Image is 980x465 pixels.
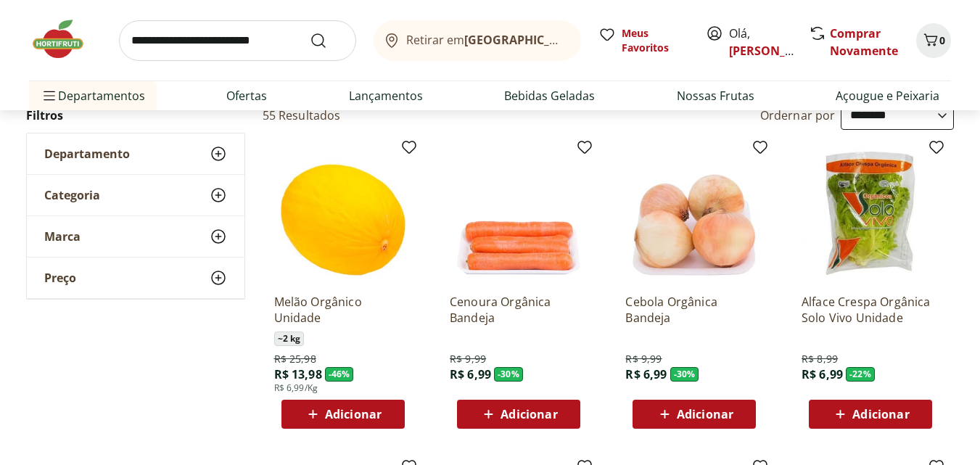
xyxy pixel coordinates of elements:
[625,352,662,366] span: R$ 9,99
[916,23,951,58] button: Carrinho
[464,32,709,48] b: [GEOGRAPHIC_DATA]/[GEOGRAPHIC_DATA]
[501,408,557,420] span: Adicionar
[450,352,486,366] span: R$ 9,99
[836,87,939,104] a: Açougue e Peixaria
[26,101,245,130] h2: Filtros
[802,352,838,366] span: R$ 8,99
[274,366,322,382] span: R$ 13,98
[274,332,305,346] span: ~ 2 kg
[625,144,763,282] img: Cebola Orgânica Bandeja
[504,87,595,104] a: Bebidas Geladas
[830,25,898,59] a: Comprar Novamente
[670,367,699,382] span: - 30 %
[625,366,667,382] span: R$ 6,99
[450,144,588,282] img: Cenoura Orgânica Bandeja
[633,400,756,429] button: Adicionar
[44,147,130,161] span: Departamento
[29,17,102,61] img: Hortifruti
[802,366,843,382] span: R$ 6,99
[27,216,244,257] button: Marca
[274,382,318,394] span: R$ 6,99/Kg
[729,43,823,59] a: [PERSON_NAME]
[27,258,244,298] button: Preço
[939,33,945,47] span: 0
[27,175,244,215] button: Categoria
[622,26,688,55] span: Meus Favoritos
[281,400,405,429] button: Adicionar
[349,87,423,104] a: Lançamentos
[325,367,354,382] span: - 46 %
[44,188,100,202] span: Categoria
[44,229,81,244] span: Marca
[374,20,581,61] button: Retirar em[GEOGRAPHIC_DATA]/[GEOGRAPHIC_DATA]
[27,133,244,174] button: Departamento
[760,107,836,123] label: Ordernar por
[274,294,412,326] a: Melão Orgânico Unidade
[809,400,932,429] button: Adicionar
[625,294,763,326] a: Cebola Orgânica Bandeja
[677,408,733,420] span: Adicionar
[274,144,412,282] img: Melão Orgânico Unidade
[450,366,491,382] span: R$ 6,99
[457,400,580,429] button: Adicionar
[677,87,754,104] a: Nossas Frutas
[310,32,345,49] button: Submit Search
[406,33,567,46] span: Retirar em
[325,408,382,420] span: Adicionar
[852,408,909,420] span: Adicionar
[41,78,145,113] span: Departamentos
[44,271,76,285] span: Preço
[494,367,523,382] span: - 30 %
[274,352,316,366] span: R$ 25,98
[119,20,356,61] input: search
[41,78,58,113] button: Menu
[846,367,875,382] span: - 22 %
[263,107,341,123] h2: 55 Resultados
[598,26,688,55] a: Meus Favoritos
[450,294,588,326] a: Cenoura Orgânica Bandeja
[226,87,267,104] a: Ofertas
[802,144,939,282] img: Alface Crespa Orgânica Solo Vivo Unidade
[802,294,939,326] a: Alface Crespa Orgânica Solo Vivo Unidade
[729,25,794,59] span: Olá,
